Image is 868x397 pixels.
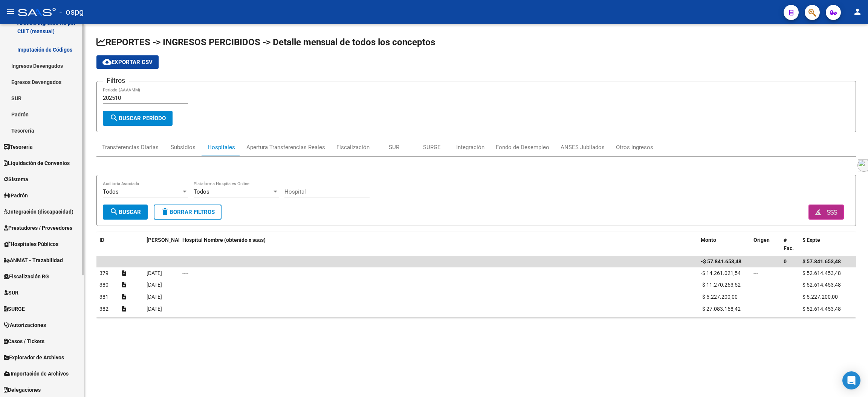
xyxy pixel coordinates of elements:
span: -$ 57.841.653,48 [701,258,741,264]
div: Apertura Transferencias Reales [246,143,325,151]
span: Todos [194,188,209,195]
span: --- [753,306,758,312]
button: Buscar [103,205,148,220]
mat-icon: person [853,7,862,16]
div: Fondo de Desempleo [496,143,549,151]
span: Prestadores / Proveedores [4,224,72,232]
mat-icon: search [110,113,119,122]
span: Sistema [4,175,28,183]
span: Importación de Archivos [4,370,69,378]
span: ID [99,237,104,243]
span: # Fac. [784,237,794,252]
span: 0 [784,258,787,264]
div: Open Intercom Messenger [842,371,860,389]
span: Tesorería [4,143,33,151]
span: REPORTES -> INGRESOS PERCIBIDOS -> Detalle mensual de todos los conceptos [96,37,435,47]
span: --- [753,294,758,300]
mat-icon: search [110,207,119,216]
div: ANSES Jubilados [561,143,605,151]
h3: Filtros [103,75,129,86]
span: ---- [182,306,188,312]
span: Autorizaciones [4,321,46,329]
div: SURGE [423,143,441,151]
span: Borrar Filtros [160,209,215,215]
mat-icon: menu [6,7,15,16]
span: Todos [103,188,119,195]
span: Integración (discapacidad) [4,208,73,216]
span: Origen [753,237,770,243]
span: Explorador de Archivos [4,353,64,362]
span: $ 52.614.453,48 [802,306,841,312]
span: - ospg [60,4,84,20]
span: ANMAT - Trazabilidad [4,256,63,264]
span: $ 52.614.453,48 [802,282,841,288]
span: -$ 27.083.168,42 [701,306,741,312]
span: $ 5.227.200,00 [802,294,838,300]
span: Liquidación de Convenios [4,159,70,167]
span: [DATE] [147,294,162,300]
span: Casos / Tickets [4,337,44,345]
span: 380 [99,282,108,288]
div: Integración [456,143,484,151]
button: Borrar Filtros [154,205,222,220]
span: 379 [99,270,108,276]
span: [DATE] [147,306,162,312]
span: 382 [99,306,108,312]
span: Delegaciones [4,386,41,394]
span: ---- [182,270,188,276]
span: Buscar Período [110,115,166,122]
div: Hospitales [208,143,235,151]
span: --- [753,282,758,288]
mat-icon: delete [160,207,170,216]
span: SUR [4,289,18,297]
mat-icon: cloud_download [102,57,112,66]
div: Transferencias Diarias [102,143,159,151]
span: $ 52.614.453,48 [802,270,841,276]
div: SUR [389,143,399,151]
span: [DATE] [147,282,162,288]
span: ---- [182,282,188,288]
span: SURGE [4,305,25,313]
button: Buscar Período [103,111,173,126]
span: [PERSON_NAME] [147,237,187,243]
span: Padrón [4,191,28,200]
span: Hospitales Públicos [4,240,58,248]
span: [DATE] [147,270,162,276]
span: 381 [99,294,108,300]
span: Fiscalización RG [4,272,49,281]
span: --- [753,270,758,276]
div: Otros ingresos [616,143,653,151]
span: Hospital Nombre (obtenido x saas) [182,237,266,243]
span: $ Expte [802,237,820,243]
span: Buscar [110,209,141,215]
span: -$ 14.261.021,54 [701,270,741,276]
span: Exportar CSV [102,59,153,66]
div: Subsidios [171,143,196,151]
button: Exportar CSV [96,55,159,69]
span: -$ 11.270.263,52 [701,282,741,288]
span: $ 57.841.653,48 [802,258,841,264]
span: Monto [701,237,716,243]
div: Fiscalización [336,143,370,151]
span: ---- [182,294,188,300]
span: -$ 5.227.200,00 [701,294,738,300]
